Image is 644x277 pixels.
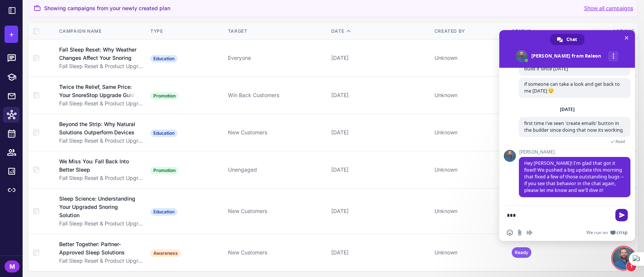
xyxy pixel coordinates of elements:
div: Date [331,28,428,35]
div: Unknown [434,248,506,257]
div: Sleep Science: Understanding Your Upgraded Snoring Solution [59,195,139,219]
div: Fall Sleep Reset & Product Upgrade Campaign [59,257,143,265]
div: Everyone [228,54,325,62]
th: Actions [586,23,638,40]
span: Read [615,139,625,144]
button: Show all campaigns [584,4,633,12]
div: [DATE] [331,166,428,174]
span: first time i've seen 'create emails' button in the builder since doing that now its working [524,120,623,133]
div: Unknown [434,91,506,99]
span: Insert an emoji [507,230,513,236]
div: Twice the Relief, Same Price: Your SnoreStop Upgrade Guide [59,83,138,99]
div: We Miss You: Fall Back Into Better Sleep [59,157,137,174]
span: We run on [586,230,608,236]
div: Type [150,28,222,35]
div: Campaign Name [59,28,143,35]
div: [DATE] [331,128,428,137]
span: 1 [626,261,636,272]
div: Unengaged [228,166,325,174]
a: Close chat [612,247,635,269]
span: Showing campaigns from your newly created plan [44,4,170,12]
div: Status [512,28,583,35]
div: New Customers [228,207,325,215]
div: Target [228,28,325,35]
span: Audio message [526,230,532,236]
span: Hey [PERSON_NAME]! I'm glad that got it fixed! We pushed a big update this morning that fixed a f... [524,160,624,193]
span: Promotion [150,92,179,100]
span: Crisp [616,230,627,236]
span: Ready [512,247,531,258]
div: [DATE] [331,248,428,257]
button: + [5,26,18,43]
a: Chat [550,34,584,45]
div: Fall Sleep Reset & Product Upgrade Campaign [59,137,143,145]
div: [DATE] [331,91,428,99]
div: Fall Sleep Reset & Product Upgrade Campaign [59,219,143,228]
div: [DATE] [331,207,428,215]
div: New Customers [228,248,325,257]
div: [DATE] [560,107,575,112]
span: Close chat [623,34,630,42]
span: Send [615,209,628,221]
span: Education [150,208,177,216]
span: Education [150,129,177,137]
div: M [5,260,20,272]
span: Send a file [517,230,523,236]
div: Fall Sleep Reset & Product Upgrade Campaign [59,62,143,70]
textarea: Compose your message... [507,205,612,224]
div: Fall Sleep Reset & Product Upgrade Campaign [59,174,143,182]
span: [PERSON_NAME] [519,149,630,155]
div: Created By [434,28,506,35]
div: Beyond the Strip: Why Natural Solutions Outperform Devices [59,120,138,137]
div: Fall Sleep Reset & Product Upgrade Campaign [59,99,143,108]
div: Better Together: Partner-Approved Sleep Solutions [59,240,138,257]
div: Win Back Customers [228,91,325,99]
div: New Customers [228,128,325,137]
a: We run onCrisp [586,230,627,236]
span: Promotion [150,167,179,174]
span: if someone can take a look and get back to me [DATE] [524,81,620,94]
div: Unknown [434,166,506,174]
span: Chat [566,34,577,45]
span: + [9,29,14,40]
div: Fall Sleep Reset: Why Weather Changes Affect Your Snoring [59,46,138,62]
div: Unknown [434,54,506,62]
div: Unknown [434,207,506,215]
div: [DATE] [331,54,428,62]
span: Education [150,55,177,62]
span: Awareness [150,250,181,257]
div: Unknown [434,128,506,137]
